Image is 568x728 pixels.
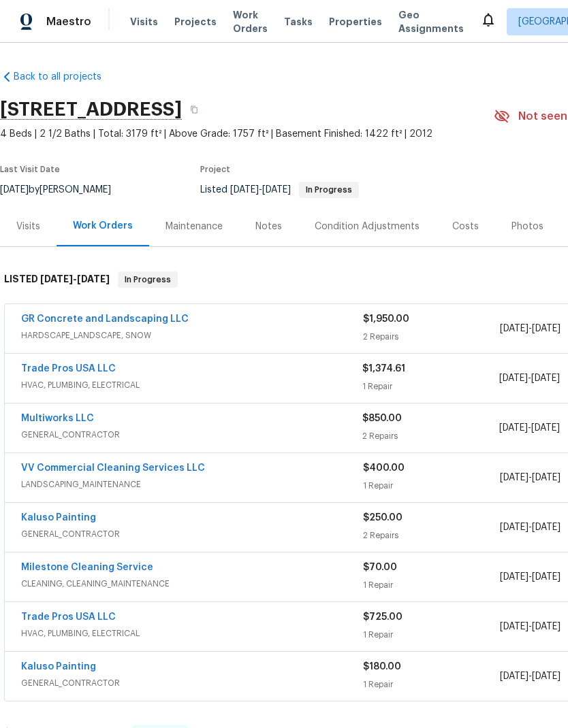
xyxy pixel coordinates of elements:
span: [DATE] [532,672,561,681]
div: 1 Repair [362,380,499,393]
span: [DATE] [531,374,560,383]
a: Milestone Cleaning Service [21,563,153,572]
span: GENERAL_CONTRACTOR [21,676,363,690]
span: [DATE] [500,473,528,482]
div: 1 Repair [363,678,500,691]
span: [DATE] [532,473,561,482]
div: 2 Repairs [362,429,499,443]
h6: LISTED [4,271,110,288]
span: $1,950.00 [363,314,409,324]
span: $850.00 [362,414,402,423]
a: Kaluso Painting [21,662,96,672]
span: Visits [130,15,158,29]
span: $1,374.61 [362,364,405,374]
div: 2 Repairs [363,330,500,344]
div: Condition Adjustments [315,220,420,233]
div: 2 Repairs [363,529,500,542]
a: VV Commercial Cleaning Services LLC [21,463,205,473]
span: - [500,520,561,534]
span: Project [200,165,230,173]
span: Listed [200,185,359,195]
span: [DATE] [262,185,291,195]
span: [DATE] [500,672,528,681]
span: $70.00 [363,563,397,572]
span: [DATE] [77,274,110,284]
a: Trade Pros USA LLC [21,612,116,622]
span: GENERAL_CONTRACTOR [21,428,362,442]
a: Kaluso Painting [21,513,96,523]
div: 1 Repair [363,479,500,493]
span: $180.00 [363,662,401,672]
span: HVAC, PLUMBING, ELECTRICAL [21,378,362,392]
span: [DATE] [532,622,561,631]
span: - [499,421,560,435]
a: Trade Pros USA LLC [21,364,116,374]
span: [DATE] [532,523,561,532]
div: Costs [452,220,479,233]
span: Maestro [46,15,91,29]
span: - [499,371,560,385]
span: Work Orders [233,8,268,35]
span: [DATE] [532,572,561,582]
span: LANDSCAPING_MAINTENANCE [21,478,363,491]
span: $250.00 [363,513,403,523]
div: Notes [255,220,282,233]
span: - [40,274,110,284]
span: In Progress [119,273,176,286]
span: [DATE] [531,423,560,433]
span: - [500,669,561,683]
span: - [500,620,561,633]
span: [DATE] [500,523,528,532]
div: Photos [511,220,543,233]
span: Geo Assignments [398,8,464,35]
span: HVAC, PLUMBING, ELECTRICAL [21,627,363,640]
button: Copy Address [182,97,206,122]
a: Multiworks LLC [21,414,94,423]
span: In Progress [300,186,358,194]
div: 1 Repair [363,628,500,642]
span: $400.00 [363,463,405,473]
span: [DATE] [230,185,259,195]
span: - [500,570,561,584]
span: Projects [174,15,217,29]
div: Maintenance [165,220,223,233]
span: Properties [329,15,382,29]
span: - [230,185,291,195]
div: Work Orders [73,219,133,233]
span: GENERAL_CONTRACTOR [21,527,363,541]
span: HARDSCAPE_LANDSCAPE, SNOW [21,329,363,342]
div: 1 Repair [363,578,500,592]
span: [DATE] [500,622,528,631]
span: CLEANING, CLEANING_MAINTENANCE [21,577,363,591]
span: [DATE] [499,423,528,433]
span: [DATE] [40,274,73,284]
span: - [500,471,561,484]
span: Tasks [284,17,313,27]
span: - [500,322,561,335]
span: [DATE] [532,324,561,333]
span: $725.00 [363,612,403,622]
span: [DATE] [499,374,528,383]
a: GR Concrete and Landscaping LLC [21,314,189,324]
span: [DATE] [500,324,528,333]
div: Visits [16,220,40,233]
span: [DATE] [500,572,528,582]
